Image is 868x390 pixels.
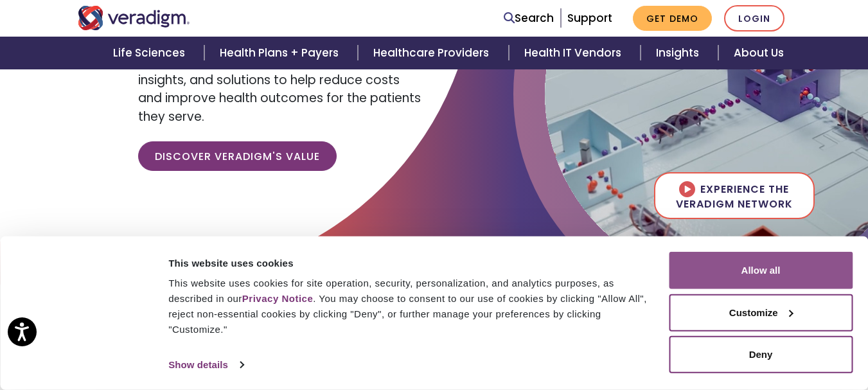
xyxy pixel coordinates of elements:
button: Customize [669,294,853,331]
a: Health IT Vendors [509,37,641,69]
a: Get Demo [633,6,712,31]
a: Search [504,10,554,27]
a: Support [567,10,612,26]
a: Life Sciences [98,37,204,69]
img: Veradigm logo [78,6,190,30]
a: About Us [718,37,799,69]
a: Show details [168,355,243,375]
span: Empowering our clients with trusted data, insights, and solutions to help reduce costs and improv... [138,53,421,125]
a: Healthcare Providers [358,37,508,69]
div: This website uses cookies [168,255,654,270]
a: Health Plans + Payers [204,37,358,69]
button: Deny [669,336,853,373]
button: Allow all [669,252,853,289]
a: Login [724,5,784,31]
a: Privacy Notice [242,293,313,304]
a: Discover Veradigm's Value [138,141,337,171]
div: This website uses cookies for site operation, security, personalization, and analytics purposes, ... [168,276,654,337]
a: Insights [641,37,718,69]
